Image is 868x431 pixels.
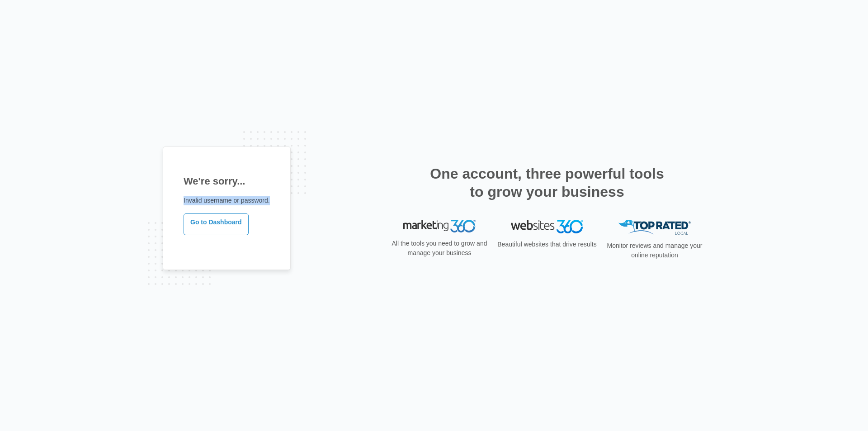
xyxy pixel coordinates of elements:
[14,24,22,31] img: website_grey.svg
[25,14,44,22] div: v 4.0.25
[184,196,270,205] p: Invalid username or password.
[427,165,667,201] h2: One account, three powerful tools to grow your business
[184,213,249,235] a: Go to Dashboard
[618,220,691,235] img: Top Rated Local
[34,53,81,59] div: Domain Overview
[90,52,97,60] img: tab_keywords_by_traffic_grey.svg
[511,220,583,233] img: Websites 360
[604,241,705,260] p: Monitor reviews and manage your online reputation
[14,14,22,22] img: logo_orange.svg
[24,24,99,31] div: Domain: [DOMAIN_NAME]
[24,52,32,60] img: tab_domain_overview_orange.svg
[100,53,152,59] div: Keywords by Traffic
[389,239,490,258] p: All the tools you need to grow and manage your business
[403,220,476,232] img: Marketing 360
[184,174,270,189] h1: We're sorry...
[496,240,598,249] p: Beautiful websites that drive results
